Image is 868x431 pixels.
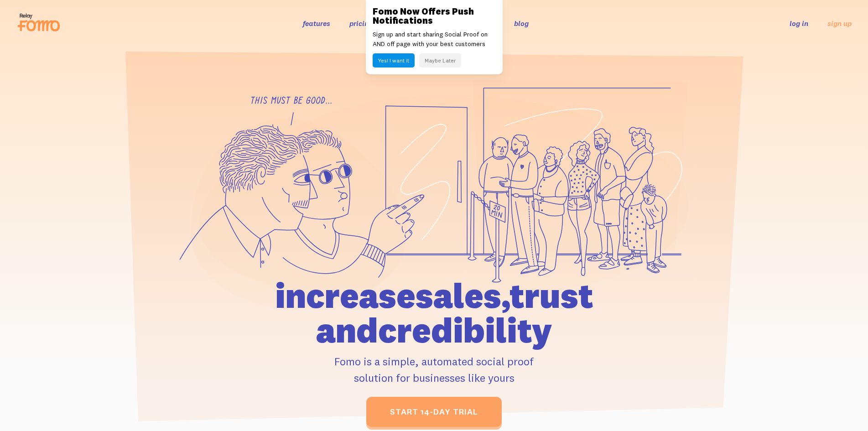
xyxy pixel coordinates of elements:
h3: Fomo Now Offers Push Notifications [373,7,496,25]
button: Maybe Later [419,53,461,68]
a: features [303,19,330,28]
a: pricing [349,19,373,28]
a: log in [790,19,808,28]
p: Fomo is a simple, automated social proof solution for businesses like yours [223,353,645,386]
button: Yes! I want it [373,53,415,68]
h1: increase sales, trust and credibility [223,278,645,348]
a: blog [514,19,529,28]
p: Sign up and start sharing Social Proof on AND off page with your best customers [373,30,496,49]
a: start 14-day trial [366,397,502,427]
a: sign up [827,19,852,28]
